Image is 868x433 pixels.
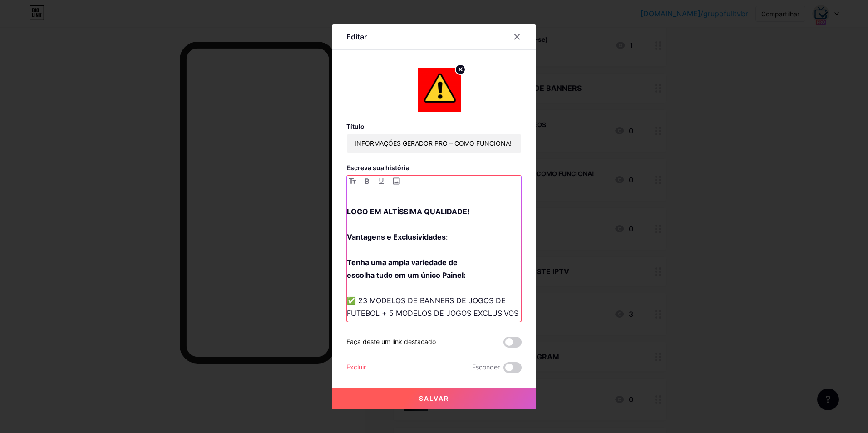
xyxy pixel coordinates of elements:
[347,134,521,153] input: Título
[346,164,522,172] h3: Escreva sua história
[472,362,500,373] span: Esconder
[418,68,461,112] img: link_thumbnail
[346,362,366,373] div: Excluir
[346,31,367,42] div: Editar
[332,388,536,409] button: Salvar
[347,180,521,332] p: ⭐️⭐️⭐️⭐️⭐️ : ✅ 23 MODELOS DE BANNERS DE JOGOS DE FUTEBOL + 5 MODELOS DE JOGOS EXCLUSIVOS (DESTAQUES)
[347,232,446,241] strong: Vantagens e Exclusividades
[347,258,466,280] strong: Tenha uma ampla variedade de escolha tudo em um único Painel:
[346,337,436,348] div: Faça deste um link destacado
[346,123,522,130] h3: Título
[347,182,496,216] strong: CONHEÇA O GERADOR PRO! GERE INÚMEROS BANNERS COM SUA LOGO EM ALTÍSSIMA QUALIDADE!
[419,394,449,402] span: Salvar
